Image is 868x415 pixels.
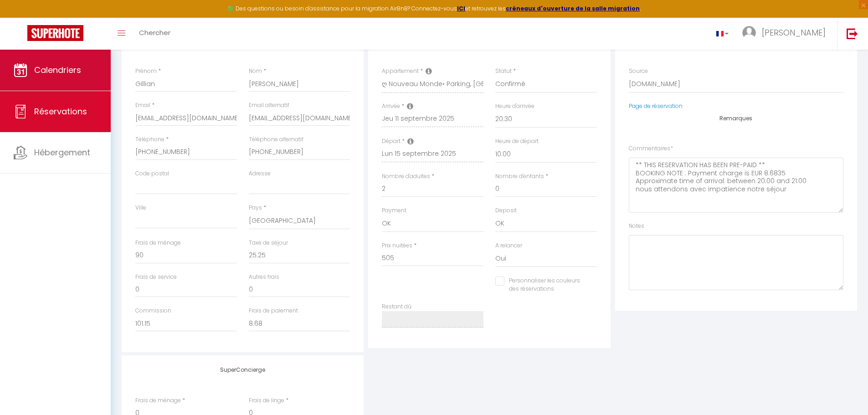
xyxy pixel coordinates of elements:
[135,273,177,282] label: Frais de service
[34,147,90,158] span: Hébergement
[135,239,181,247] label: Frais de ménage
[135,307,171,315] label: Commission
[495,102,534,111] label: Heure d'arrivée
[249,239,288,247] label: Taxe de séjour
[495,172,544,181] label: Nombre d'enfants
[629,222,644,231] label: Notes
[629,144,673,153] label: Commentaires
[829,374,861,408] iframe: Chat
[139,28,170,37] span: Chercher
[742,26,756,40] img: ...
[629,102,683,110] a: Page de réservation
[735,18,837,50] a: ... [PERSON_NAME]
[249,135,303,144] label: Téléphone alternatif
[135,396,181,405] label: Frais de ménage
[382,206,406,215] label: Payment
[249,204,262,212] label: Pays
[495,137,539,146] label: Heure de départ
[249,67,262,76] label: Nom
[495,67,512,76] label: Statut
[495,206,517,215] label: Deposit
[135,367,350,373] h4: SuperConcierge
[457,5,465,12] a: ICI
[382,102,400,111] label: Arrivée
[249,273,279,282] label: Autres frais
[249,101,289,110] label: Email alternatif
[7,4,35,31] button: Ouvrir le widget de chat LiveChat
[135,204,146,212] label: Ville
[382,241,412,250] label: Prix nuitées
[249,169,271,178] label: Adresse
[34,106,87,117] span: Réservations
[135,135,164,144] label: Téléphone
[629,67,648,76] label: Source
[506,5,640,12] a: créneaux d'ouverture de la salle migration
[135,169,169,178] label: Code postal
[27,25,83,41] img: Super Booking
[34,64,81,76] span: Calendriers
[382,302,411,311] label: Restant dû
[847,28,858,39] img: logout
[135,101,150,110] label: Email
[249,396,284,405] label: Frais de linge
[132,18,177,50] a: Chercher
[629,115,843,122] h4: Remarques
[382,137,401,146] label: Départ
[135,67,157,76] label: Prénom
[495,241,522,250] label: A relancer
[762,27,826,38] span: [PERSON_NAME]
[382,172,430,181] label: Nombre d'adultes
[382,67,419,76] label: Appartement
[249,307,298,315] label: Frais de paiement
